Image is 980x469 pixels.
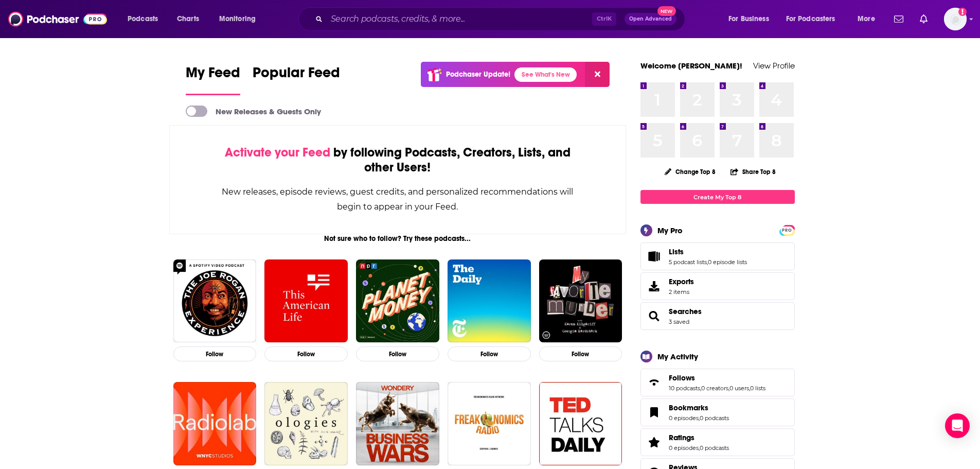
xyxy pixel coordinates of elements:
img: Podchaser - Follow, Share and Rate Podcasts [8,9,107,29]
button: open menu [120,11,171,27]
img: User Profile [944,8,967,30]
a: Create My Top 8 [640,190,795,204]
input: Search podcasts, credits, & more... [327,11,592,27]
img: Ologies with Alie Ward [264,382,348,465]
span: Open Advanced [629,16,672,22]
span: Podcasts [128,12,158,26]
span: , [728,385,729,392]
span: Charts [177,12,199,26]
span: Exports [669,277,694,286]
a: The Daily [448,259,531,343]
div: My Pro [657,225,683,235]
span: , [699,414,700,422]
button: open menu [212,11,269,27]
a: Popular Feed [253,64,340,95]
img: Radiolab [173,382,257,465]
a: See What's New [514,67,577,82]
button: open menu [721,11,782,27]
a: Show notifications dropdown [916,10,932,28]
div: Search podcasts, credits, & more... [308,7,695,31]
a: 0 lists [750,385,765,392]
svg: Add a profile image [958,8,967,16]
img: TED Talks Daily [539,382,622,465]
a: Ratings [644,435,665,449]
a: View Profile [753,61,795,71]
a: My Feed [186,64,240,95]
span: More [858,12,875,26]
span: Lists [669,247,684,256]
span: Lists [640,242,795,270]
span: Monitoring [219,12,256,26]
img: Business Wars [356,382,439,465]
a: 0 episodes [669,414,699,422]
button: Open AdvancedNew [625,13,676,25]
span: , [700,385,701,392]
button: open menu [779,11,850,27]
a: 3 saved [669,318,689,325]
a: PRO [781,226,793,234]
span: Bookmarks [669,403,708,412]
span: , [699,444,700,451]
a: Bookmarks [669,403,729,412]
span: , [749,385,750,392]
button: open menu [850,11,888,27]
button: Change Top 8 [658,165,722,178]
span: Bookmarks [640,398,795,426]
button: Follow [539,346,622,361]
a: 0 podcasts [700,414,729,422]
img: Planet Money [356,259,439,343]
a: Charts [170,11,205,27]
a: Follows [644,375,665,390]
img: My Favorite Murder with Karen Kilgariff and Georgia Hardstark [539,259,622,343]
a: Exports [640,272,795,300]
span: Ratings [640,428,795,456]
div: My Activity [657,352,698,361]
button: Follow [448,346,531,361]
a: 5 podcast lists [669,258,707,266]
span: Popular Feed [253,64,340,88]
button: Follow [264,346,348,361]
a: Show notifications dropdown [890,10,907,28]
div: Open Intercom Messenger [945,413,970,438]
span: PRO [781,227,793,234]
a: Searches [644,309,665,323]
a: Lists [669,247,747,256]
span: Exports [644,279,665,293]
a: 0 podcasts [700,444,729,451]
span: Follows [640,369,795,396]
div: by following Podcasts, Creators, Lists, and other Users! [221,145,575,175]
button: Share Top 8 [730,162,776,182]
div: Not sure who to follow? Try these podcasts... [169,234,627,243]
span: , [707,258,708,266]
a: Lists [644,249,665,264]
a: Bookmarks [644,405,665,420]
a: New Releases & Guests Only [186,106,321,117]
a: Searches [669,307,702,316]
span: 2 items [669,288,694,296]
a: 0 users [729,385,749,392]
a: 10 podcasts [669,385,700,392]
img: This American Life [264,259,348,343]
img: Freakonomics Radio [448,382,531,465]
a: Ratings [669,433,729,442]
a: 0 episodes [669,444,699,451]
p: Podchaser Update! [446,70,510,79]
span: For Podcasters [786,12,835,26]
a: 0 episode lists [708,258,747,266]
img: The Joe Rogan Experience [173,259,257,343]
span: Logged in as mhoward2306 [944,8,967,30]
span: For Business [728,12,769,26]
a: Welcome [PERSON_NAME]! [640,61,742,71]
a: 0 creators [701,385,728,392]
span: Ratings [669,433,694,442]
